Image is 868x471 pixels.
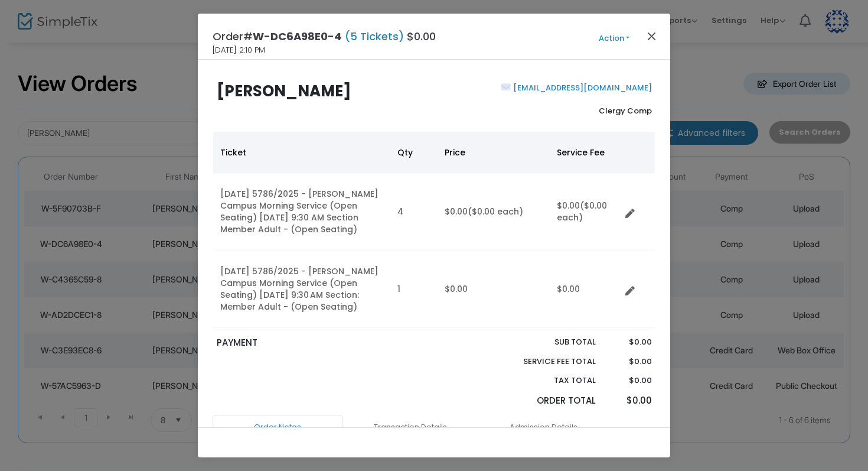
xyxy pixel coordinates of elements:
button: Close [644,28,660,44]
a: Transaction Details [345,415,475,440]
p: PAYMENT [217,336,429,350]
span: Clergy Comp [599,105,652,116]
span: W-DC6A98E0-4 [253,29,342,44]
th: Price [438,132,550,173]
p: $0.00 [607,356,651,368]
a: [EMAIL_ADDRESS][DOMAIN_NAME] [511,82,652,93]
td: $0.00 [438,173,550,251]
p: Service Fee Total [495,356,596,368]
p: Tax Total [495,375,596,386]
span: [DATE] 2:10 PM [213,44,265,56]
b: [PERSON_NAME] [217,80,351,102]
p: Sub total [495,336,596,348]
a: Admission Details [478,415,608,440]
span: (5 Tickets) [342,29,407,44]
p: $0.00 [607,375,651,386]
td: [DATE] 5786/2025 - [PERSON_NAME] Campus Morning Service (Open Seating) [DATE] 9:30 AM Section Mem... [213,173,390,251]
td: 4 [390,173,438,251]
span: ($0.00 each) [557,200,607,223]
h4: Order# $0.00 [213,28,436,44]
td: [DATE] 5786/2025 - [PERSON_NAME] Campus Morning Service (Open Seating) [DATE] 9:30 AM Section: Me... [213,251,390,328]
td: $0.00 [550,251,621,328]
button: Action [579,32,650,45]
td: $0.00 [438,251,550,328]
td: 1 [390,251,438,328]
th: Ticket [213,132,390,173]
td: $0.00 [550,173,621,251]
p: $0.00 [607,336,651,348]
p: $0.00 [607,394,651,408]
span: ($0.00 each) [468,206,523,217]
th: Service Fee [550,132,621,173]
a: Order Notes [213,415,342,440]
div: Data table [213,132,655,328]
th: Qty [390,132,438,173]
p: Order Total [495,394,596,408]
